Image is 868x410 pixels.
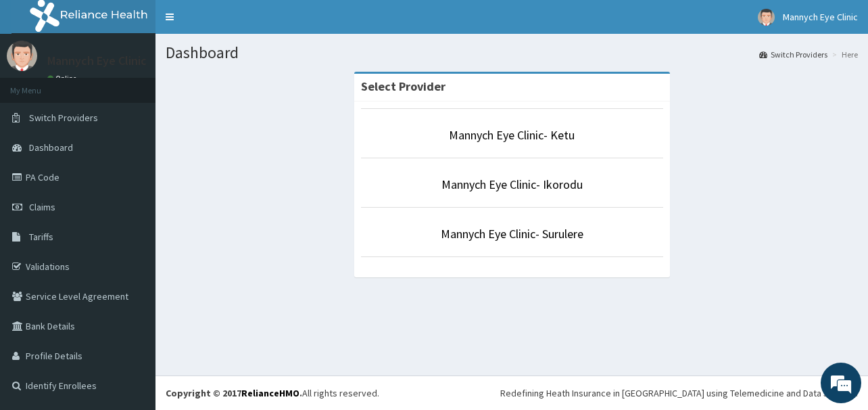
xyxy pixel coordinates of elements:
li: Here [829,49,858,60]
strong: Copyright © 2017 . [166,387,302,399]
img: User Image [758,9,775,26]
p: Mannych Eye Clinic [47,55,147,67]
span: Switch Providers [29,112,98,124]
img: User Image [7,41,37,71]
div: Redefining Heath Insurance in [GEOGRAPHIC_DATA] using Telemedicine and Data Science! [500,386,858,400]
a: Mannych Eye Clinic- Ikorodu [441,177,583,192]
a: Switch Providers [759,49,827,60]
a: RelianceHMO [241,387,299,399]
span: Claims [29,201,55,213]
h1: Dashboard [166,44,858,62]
strong: Select Provider [361,78,445,94]
span: Tariffs [29,231,53,243]
a: Mannych Eye Clinic- Ketu [449,127,575,143]
span: Mannych Eye Clinic [783,11,858,23]
a: Online [47,74,80,83]
span: Dashboard [29,141,73,154]
footer: All rights reserved. [155,375,868,410]
a: Mannych Eye Clinic- Surulere [441,226,583,242]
